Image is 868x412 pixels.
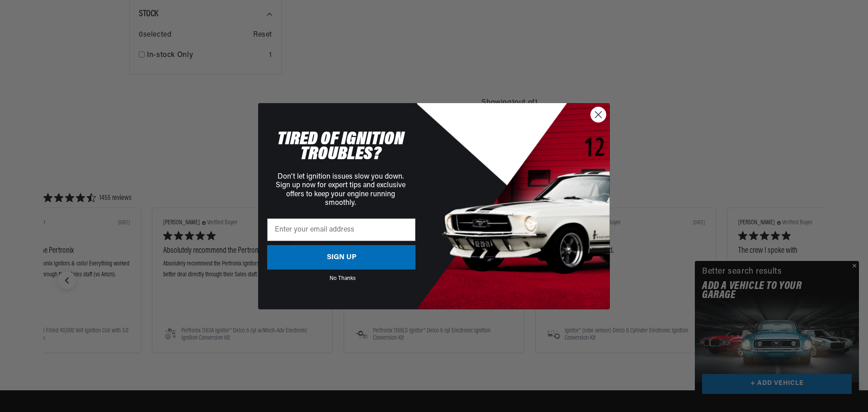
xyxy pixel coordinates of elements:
[267,245,415,270] button: SIGN UP
[270,276,415,279] button: No Thanks
[267,218,415,241] input: Enter your email address
[590,107,606,123] button: Close dialog
[277,130,404,164] span: TIRED OF IGNITION TROUBLES?
[276,173,406,207] span: Don't let ignition issues slow you down. Sign up now for expert tips and exclusive offers to keep...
